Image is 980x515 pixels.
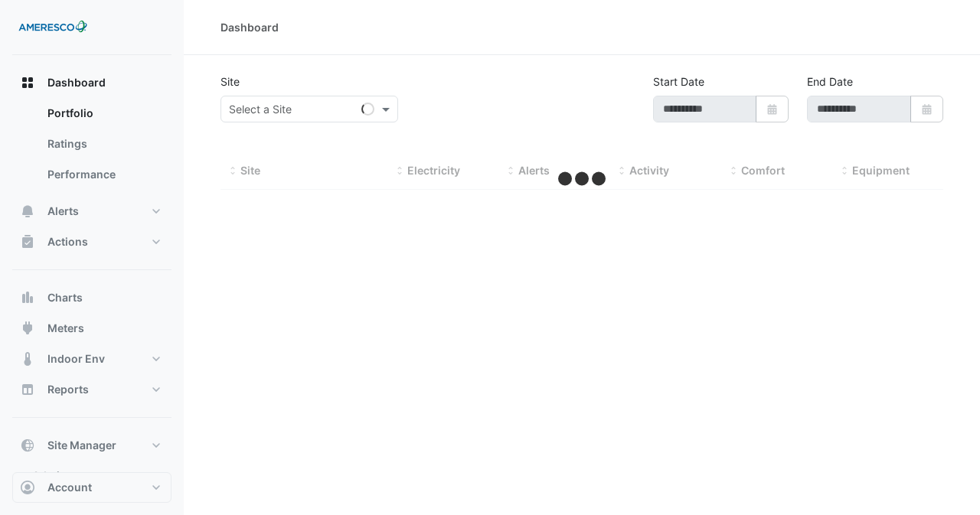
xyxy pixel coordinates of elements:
span: Activity [629,164,669,177]
span: Charts [47,290,83,305]
a: Ratings [35,129,171,159]
a: Performance [35,159,171,190]
button: Admin [12,461,171,491]
app-icon: Indoor Env [20,351,35,367]
label: Start Date [653,73,704,90]
app-icon: Alerts [20,204,35,219]
span: Dashboard [47,75,106,90]
app-icon: Site Manager [20,438,35,453]
div: Dashboard [12,98,171,196]
app-icon: Dashboard [20,75,35,90]
span: Electricity [407,164,460,177]
span: Account [47,480,92,495]
a: Portfolio [35,98,171,129]
app-icon: Charts [20,290,35,305]
label: End Date [807,73,853,90]
button: Dashboard [12,67,171,98]
span: Site [240,164,260,177]
span: Actions [47,234,88,249]
button: Charts [12,282,171,313]
button: Meters [12,313,171,344]
span: Meters [47,321,84,336]
app-icon: Reports [20,382,35,397]
span: Equipment [852,164,910,177]
span: Alerts [47,204,79,219]
label: Site [220,73,240,90]
span: Admin [32,468,67,484]
button: Actions [12,227,171,257]
button: Indoor Env [12,344,171,374]
button: Site Manager [12,430,171,461]
button: Reports [12,374,171,405]
span: Indoor Env [47,351,105,367]
span: Reports [47,382,89,397]
button: Alerts [12,196,171,227]
app-icon: Meters [20,321,35,336]
span: Site Manager [47,438,116,453]
div: Dashboard [220,19,279,35]
img: Company Logo [18,12,87,43]
span: Comfort [741,164,785,177]
app-icon: Actions [20,234,35,249]
button: Account [12,472,171,503]
span: Alerts [518,164,550,177]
